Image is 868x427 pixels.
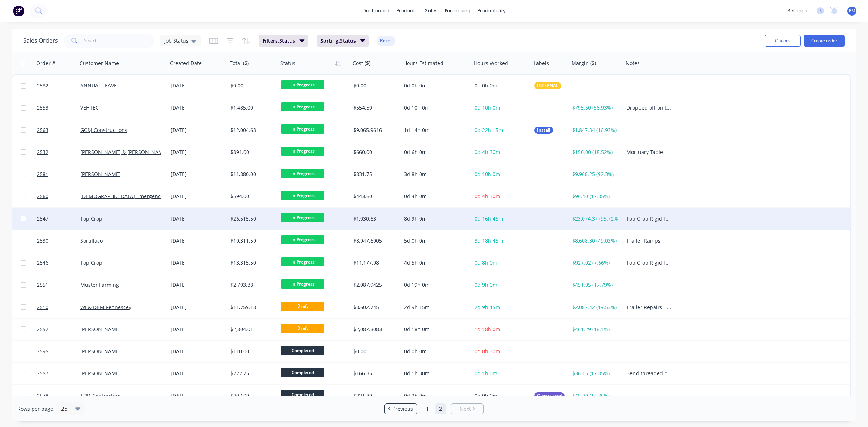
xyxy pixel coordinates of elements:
[37,97,80,119] a: 2553
[230,281,273,289] div: $2,793.88
[393,5,421,16] div: products
[80,127,127,133] a: GC&J Constructions
[475,281,497,288] span: 0d 9h 0m
[404,193,465,200] div: 0d 4h 0m
[404,281,465,289] div: 0d 19h 0m
[404,370,465,377] div: 0d 1h 30m
[37,341,80,362] a: 2595
[80,348,121,355] a: [PERSON_NAME]
[404,82,465,89] div: 0d 0h 0m
[170,60,202,67] div: Created Date
[171,304,225,311] div: [DATE]
[404,237,465,244] div: 5d 0h 0m
[37,281,48,289] span: 2551
[404,149,465,156] div: 0d 6h 0m
[230,60,249,67] div: Total ($)
[37,82,48,89] span: 2582
[171,348,225,355] div: [DATE]
[80,281,119,288] a: Muster Farming
[171,193,225,200] div: [DATE]
[37,363,80,384] a: 2557
[475,82,497,89] span: 0d 0h 0m
[80,392,120,399] a: TSM Contractors
[353,370,396,377] div: $166.35
[475,370,497,377] span: 0d 1h 0m
[37,104,48,111] span: 2553
[281,213,324,222] span: In Progress
[353,304,396,311] div: $8,602.745
[281,368,324,377] span: Completed
[23,37,58,44] h1: Sales Orders
[37,163,80,185] a: 2581
[353,281,396,289] div: $2,087.9425
[353,82,396,89] div: $0.00
[404,127,465,134] div: 1d 14h 0m
[359,5,393,16] a: dashboard
[17,405,53,413] span: Rows per page
[80,82,117,89] a: ANNUAL LEAVE
[317,35,369,47] button: Sorting:Status
[353,104,396,111] div: $554.50
[80,259,102,266] a: Top Crop
[230,304,273,311] div: $11,759.18
[572,149,618,156] div: $150.00 (18.52%)
[572,370,618,377] div: $36.15 (17.85%)
[353,392,396,400] div: $221.80
[171,259,225,266] div: [DATE]
[37,319,80,340] a: 2552
[475,171,500,178] span: 0d 10h 0m
[230,392,273,400] div: $297.00
[37,392,48,400] span: 2578
[80,326,121,333] a: [PERSON_NAME]
[37,75,80,97] a: 2582
[37,252,80,274] a: 2546
[353,127,396,134] div: $9,065.9616
[259,35,308,47] button: Filters:Status
[281,169,324,178] span: In Progress
[404,326,465,333] div: 0d 18h 0m
[572,237,618,244] div: $8,608.30 (49.03%)
[37,348,48,355] span: 2595
[475,326,500,333] span: 1d 18h 0m
[626,370,673,377] div: Bend threaded rod as per Drawing
[281,346,324,355] span: Completed
[37,370,48,377] span: 2557
[171,326,225,333] div: [DATE]
[572,215,618,222] div: $23,074.37 (95.72%)
[37,141,80,163] a: 2532
[572,127,618,134] div: $1,847.34 (16.93%)
[382,403,486,414] ul: Pagination
[280,60,295,67] div: Status
[230,171,273,178] div: $11,880.00
[37,185,80,207] a: 2560
[441,5,474,16] div: purchasing
[37,171,48,178] span: 2581
[171,149,225,156] div: [DATE]
[230,326,273,333] div: $2,804.01
[626,304,673,311] div: Trailer Repairs - replace both axles, 5 x rims and tyres. Rewire trailer and replace side lights....
[281,191,324,200] span: In Progress
[230,348,273,355] div: $110.00
[37,193,48,200] span: 2560
[404,392,465,400] div: 0d 2h 0m
[784,5,811,16] div: settings
[230,149,273,156] div: $891.00
[572,171,618,178] div: $9,968.25 (92.3%)
[804,35,845,47] button: Create order
[171,237,225,244] div: [DATE]
[626,237,673,244] div: Trailer Ramps
[164,37,188,44] span: Job Status
[281,390,324,399] span: Completed
[537,82,558,89] span: INTERNAL
[404,104,465,111] div: 0d 10h 0m
[626,104,673,111] div: Dropped off on the 11th pick up next day
[404,215,465,222] div: 8d 9h 0m
[37,215,48,222] span: 2547
[80,304,131,311] a: WJ & DBM Fennescey
[230,193,273,200] div: $594.00
[37,230,80,252] a: 2530
[475,104,500,111] span: 0d 10h 0m
[474,60,508,67] div: Hours Worked
[475,215,503,222] span: 0d 16h 45m
[353,348,396,355] div: $0.00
